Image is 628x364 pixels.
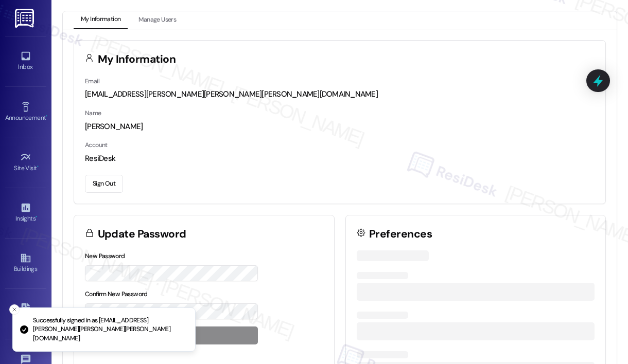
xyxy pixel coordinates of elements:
a: Insights • [5,199,46,227]
label: New Password [85,252,125,260]
button: My Information [74,11,128,29]
button: Sign Out [85,175,123,193]
button: Manage Users [131,11,183,29]
span: • [46,113,47,120]
label: Name [85,109,101,117]
label: Email [85,77,99,85]
label: Account [85,141,108,149]
div: [PERSON_NAME] [85,121,595,132]
a: Site Visit • [5,149,46,176]
label: Confirm New Password [85,290,148,298]
h3: Update Password [98,229,186,240]
button: Close toast [9,304,20,315]
p: Successfully signed in as [EMAIL_ADDRESS][PERSON_NAME][PERSON_NAME][PERSON_NAME][DOMAIN_NAME] [33,316,187,343]
div: ResiDesk [85,153,595,164]
h3: My Information [98,54,176,65]
a: Buildings [5,249,46,277]
div: [EMAIL_ADDRESS][PERSON_NAME][PERSON_NAME][PERSON_NAME][DOMAIN_NAME] [85,89,595,100]
span: • [36,213,37,221]
a: Inbox [5,47,46,75]
span: • [37,163,39,170]
a: Leads [5,300,46,328]
h3: Preferences [369,229,432,240]
img: ResiDesk Logo [15,9,36,28]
